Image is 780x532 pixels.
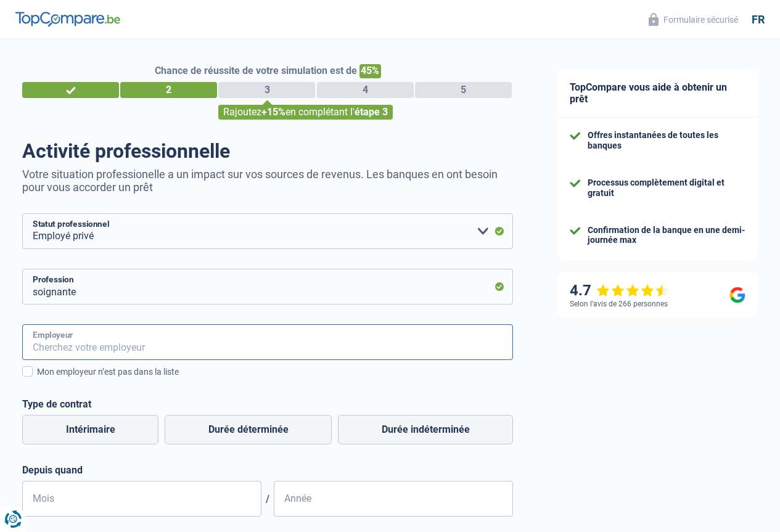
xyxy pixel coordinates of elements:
p: Votre situation professionelle a un impact sur vos sources de revenus. Les banques en ont besoin ... [22,168,513,194]
span: 45% [359,64,381,78]
img: TopCompare Logo [15,12,120,27]
input: Cherchez votre employeur [22,324,513,360]
span: Chance de réussite de votre simulation est de [155,65,357,76]
div: 1 [22,82,119,98]
input: MM [22,481,261,517]
label: Durée déterminée [165,415,332,444]
div: TopCompare vous aide à obtenir un prêt [557,69,758,118]
span: / [261,493,274,505]
div: Confirmation de la banque en une demi-journée max [588,225,745,246]
label: Type de contrat [22,398,513,410]
div: 5 [415,82,512,98]
h1: Activité professionnelle [22,139,513,163]
div: 3 [218,82,315,98]
label: Durée indéterminée [338,415,513,444]
input: AAAA [274,481,513,517]
div: Processus complètement digital et gratuit [588,178,745,198]
label: Intérimaire [22,415,158,444]
label: Depuis quand [22,464,513,476]
div: 4.7 [570,282,669,300]
div: Offres instantanées de toutes les banques [588,130,745,151]
span: étape 3 [355,106,388,118]
div: 4 [317,82,414,98]
div: fr [752,13,765,27]
div: Mon employeur n’est pas dans la liste [37,366,513,379]
div: 2 [120,82,217,98]
div: Rajoutez en complétant l' [218,105,393,120]
div: Selon l’avis de 266 personnes [570,300,668,308]
span: +15% [261,106,285,118]
button: Formulaire sécurisé [641,9,745,30]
